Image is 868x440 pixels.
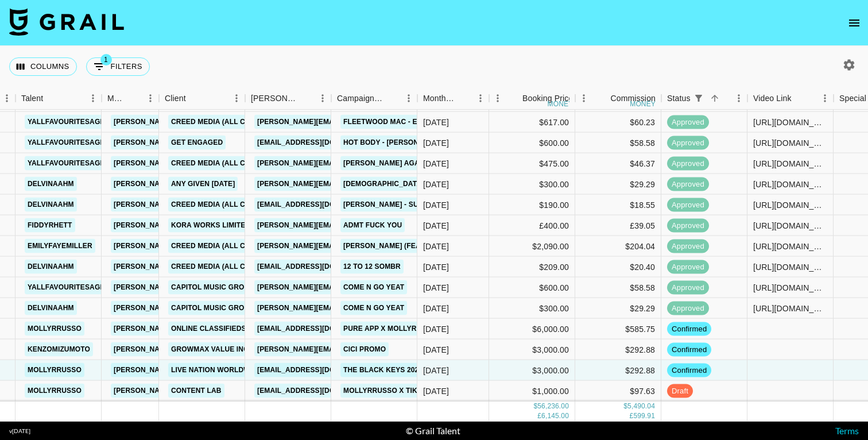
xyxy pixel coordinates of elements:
[575,319,661,339] div: $585.75
[254,136,383,150] a: [EMAIL_ADDRESS][DOMAIN_NAME]
[537,402,569,411] div: 56,236.00
[25,280,135,295] a: yallfavouritesagittarius
[423,302,449,314] div: Aug '25
[537,411,541,421] div: £
[423,343,449,355] div: Aug '25
[667,158,709,169] span: approved
[25,342,93,357] a: kenzomizumoto
[541,411,569,421] div: 6,145.00
[168,115,288,129] a: Creed Media (All Campaigns)
[423,178,449,190] div: Aug '25
[835,425,859,436] a: Terms
[25,384,84,398] a: mollyrrusso
[254,363,383,377] a: [EMAIL_ADDRESS][DOMAIN_NAME]
[575,195,661,215] div: $18.55
[575,236,661,257] div: $204.04
[331,87,417,110] div: Campaign (Type)
[254,342,441,357] a: [PERSON_NAME][EMAIL_ADDRESS][DOMAIN_NAME]
[298,90,314,106] button: Sort
[423,87,456,110] div: Month Due
[623,402,627,411] div: $
[111,177,357,191] a: [PERSON_NAME][EMAIL_ADDRESS][PERSON_NAME][DOMAIN_NAME]
[423,199,449,210] div: Aug '25
[159,87,245,110] div: Client
[423,137,449,148] div: Aug '25
[340,218,405,233] a: ADMT Fuck You
[21,87,43,110] div: Talent
[575,339,661,360] div: $292.88
[667,385,693,396] span: draft
[792,90,808,106] button: Sort
[111,260,357,274] a: [PERSON_NAME][EMAIL_ADDRESS][PERSON_NAME][DOMAIN_NAME]
[254,239,441,253] a: [PERSON_NAME][EMAIL_ADDRESS][DOMAIN_NAME]
[228,90,245,107] button: Menu
[340,280,407,295] a: COME N GO Yeat
[142,90,159,107] button: Menu
[575,112,661,133] div: $60.23
[667,303,709,314] span: approved
[575,381,661,402] div: $97.63
[254,260,383,274] a: [EMAIL_ADDRESS][DOMAIN_NAME]
[111,322,357,336] a: [PERSON_NAME][EMAIL_ADDRESS][PERSON_NAME][DOMAIN_NAME]
[111,384,357,398] a: [PERSON_NAME][EMAIL_ADDRESS][PERSON_NAME][DOMAIN_NAME]
[661,87,747,110] div: Status
[691,90,707,106] button: Show filters
[575,174,661,195] div: $29.29
[111,239,357,253] a: [PERSON_NAME][EMAIL_ADDRESS][PERSON_NAME][DOMAIN_NAME]
[168,136,226,150] a: Get Engaged
[111,301,357,315] a: [PERSON_NAME][EMAIL_ADDRESS][PERSON_NAME][DOMAIN_NAME]
[111,280,357,295] a: [PERSON_NAME][EMAIL_ADDRESS][PERSON_NAME][DOMAIN_NAME]
[691,90,707,106] div: 1 active filter
[9,427,30,435] div: v [DATE]
[753,116,827,128] div: https://www.instagram.com/reel/DM8ViWVMFaO/?igsh=MTVra2lxdDc4cDhlcA%3D%3D
[245,87,331,110] div: Booker
[667,344,711,355] span: confirmed
[575,298,661,319] div: $29.29
[472,90,489,107] button: Menu
[630,101,656,107] div: money
[753,261,827,272] div: https://www.instagram.com/reel/DNEMG05Kcwq/?igsh=MTQ3d2k4amN4MzRr
[575,90,592,107] button: Menu
[753,240,827,252] div: https://www.instagram.com/p/DNOiWNbo9Uz/
[489,277,575,298] div: $600.00
[610,87,656,110] div: Commission
[843,11,866,34] button: open drawer
[667,323,711,334] span: confirmed
[251,87,298,110] div: [PERSON_NAME]
[340,342,389,357] a: CiCi Promo
[667,241,709,252] span: approved
[633,411,655,421] div: 599.91
[254,198,383,212] a: [EMAIL_ADDRESS][DOMAIN_NAME]
[400,90,417,107] button: Menu
[423,116,449,128] div: Aug '25
[337,87,384,110] div: Campaign (Type)
[9,8,124,36] img: Grail Talent
[816,90,834,107] button: Menu
[168,322,261,336] a: Online Classifieds AG
[753,178,827,190] div: https://www.tiktok.com/@delvinaahm/video/7535041475210448150
[254,218,441,233] a: [PERSON_NAME][EMAIL_ADDRESS][DOMAIN_NAME]
[575,153,661,174] div: $46.37
[168,280,257,295] a: Capitol Music Group
[753,281,827,293] div: https://www.tiktok.com/@yallfavouritesagittarius/video/7537414324042698006
[522,87,573,110] div: Booking Price
[730,90,747,107] button: Menu
[25,198,77,212] a: delvinaahm
[667,365,711,376] span: confirmed
[168,384,224,398] a: Content Lab
[489,174,575,195] div: $300.00
[667,137,709,148] span: approved
[753,157,827,169] div: https://www.instagram.com/reel/DNA1_YrMTP8/?igsh=MThsc2w0bDkydXdwOA==
[15,87,102,110] div: Talent
[340,198,463,212] a: [PERSON_NAME] - Sugar Dxddy
[423,157,449,169] div: Aug '25
[168,156,288,171] a: Creed Media (All Campaigns)
[533,402,537,411] div: $
[667,179,709,190] span: approved
[340,363,425,377] a: The Black Keys 2025
[86,57,150,76] button: Show filters
[630,411,634,421] div: £
[168,363,283,377] a: Live Nation Worldwide, Inc.
[506,90,522,106] button: Sort
[575,277,661,298] div: $58.58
